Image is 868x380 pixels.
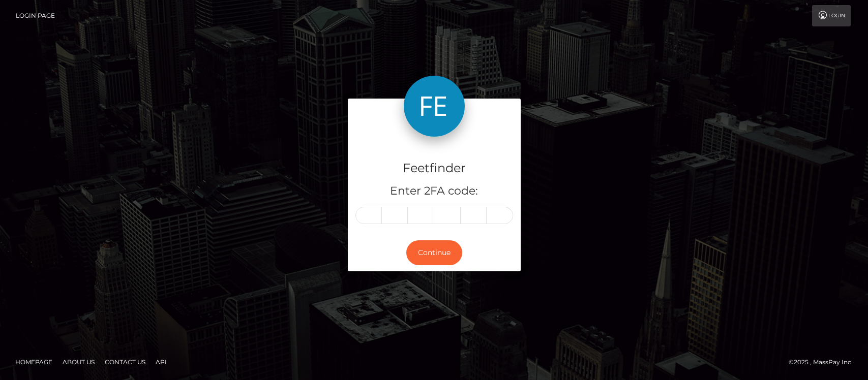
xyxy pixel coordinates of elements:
a: About Us [58,354,99,370]
h5: Enter 2FA code: [355,183,513,199]
a: Login Page [16,5,55,26]
a: Homepage [11,354,56,370]
a: Contact Us [101,354,149,370]
div: © 2025 , MassPay Inc. [789,357,860,368]
a: Login [812,5,851,26]
button: Continue [406,240,462,265]
h4: Feetfinder [355,160,513,177]
img: Feetfinder [404,76,465,137]
a: API [152,354,171,370]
